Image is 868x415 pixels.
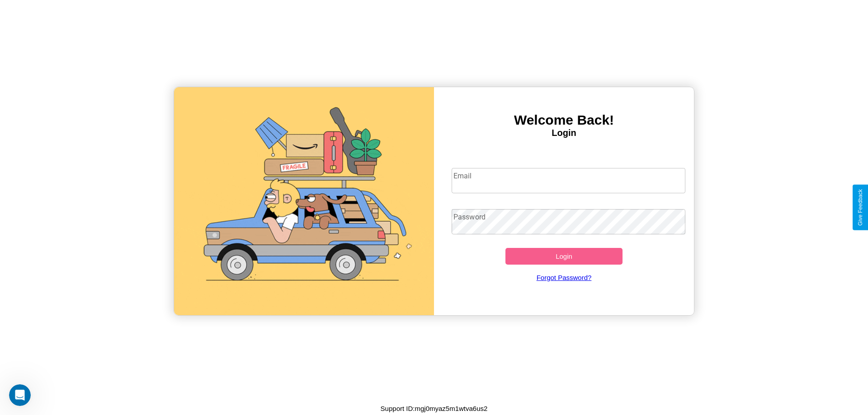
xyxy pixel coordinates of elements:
div: Give Feedback [857,189,863,226]
button: Login [505,248,623,265]
h4: Login [434,128,694,138]
a: Forgot Password? [447,265,681,290]
h3: Welcome Back! [434,112,694,128]
p: Support ID: mgj0myaz5m1wtva6us2 [381,402,488,415]
img: gif [174,87,434,315]
iframe: Intercom live chat [9,384,31,406]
